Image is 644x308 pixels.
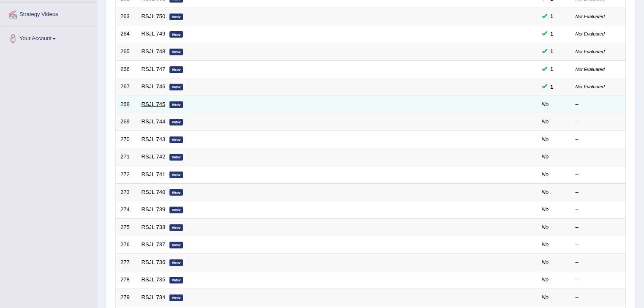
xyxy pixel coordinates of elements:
[116,218,137,236] td: 275
[542,241,549,248] em: No
[542,101,549,107] em: No
[116,131,137,148] td: 270
[169,136,183,143] em: New
[116,95,137,113] td: 268
[169,259,183,266] em: New
[142,48,166,55] a: RSJL 748
[169,31,183,38] em: New
[169,14,183,20] em: New
[116,78,137,96] td: 267
[169,66,183,73] em: New
[0,27,97,48] a: Your Account
[576,294,621,302] div: –
[116,166,137,183] td: 272
[542,276,549,283] em: No
[169,172,183,178] em: New
[576,136,621,144] div: –
[142,224,166,230] a: RSJL 738
[116,236,137,254] td: 276
[116,148,137,166] td: 271
[116,8,137,25] td: 263
[576,259,621,267] div: –
[576,31,605,36] small: Not Evaluated
[142,13,166,19] a: RSJL 750
[576,101,621,109] div: –
[142,136,166,142] a: RSJL 743
[142,118,166,125] a: RSJL 744
[169,119,183,125] em: New
[116,201,137,219] td: 274
[116,43,137,61] td: 265
[576,206,621,214] div: –
[576,84,605,89] small: Not Evaluated
[547,82,557,91] span: You can still take this question
[169,277,183,283] em: New
[142,294,166,300] a: RSJL 734
[142,206,166,213] a: RSJL 739
[542,189,549,195] em: No
[576,224,621,232] div: –
[142,66,166,72] a: RSJL 747
[542,136,549,142] em: No
[542,259,549,265] em: No
[169,84,183,90] em: New
[576,188,621,196] div: –
[0,3,97,24] a: Strategy Videos
[542,171,549,177] em: No
[116,253,137,271] td: 277
[142,101,166,107] a: RSJL 745
[542,224,549,230] em: No
[169,207,183,213] em: New
[116,60,137,78] td: 266
[142,276,166,283] a: RSJL 735
[142,83,166,90] a: RSJL 746
[169,242,183,248] em: New
[576,49,605,54] small: Not Evaluated
[576,118,621,126] div: –
[547,65,557,74] span: You can still take this question
[542,206,549,213] em: No
[142,30,166,37] a: RSJL 749
[116,113,137,131] td: 269
[169,154,183,161] em: New
[576,14,605,19] small: Not Evaluated
[116,183,137,201] td: 273
[169,101,183,108] em: New
[576,241,621,249] div: –
[116,289,137,306] td: 279
[576,276,621,284] div: –
[542,118,549,125] em: No
[576,153,621,161] div: –
[169,189,183,196] em: New
[547,30,557,38] span: You can still take this question
[142,259,166,265] a: RSJL 736
[142,241,166,248] a: RSJL 737
[547,47,557,56] span: You can still take this question
[169,49,183,55] em: New
[142,189,166,195] a: RSJL 740
[142,171,166,177] a: RSJL 741
[169,294,183,301] em: New
[116,25,137,43] td: 264
[576,171,621,179] div: –
[542,294,549,300] em: No
[169,224,183,231] em: New
[142,153,166,160] a: RSJL 742
[116,271,137,289] td: 278
[576,67,605,72] small: Not Evaluated
[547,12,557,21] span: You can still take this question
[542,153,549,160] em: No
